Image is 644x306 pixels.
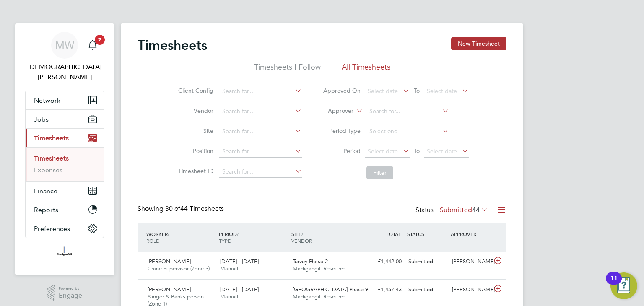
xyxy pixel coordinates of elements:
span: [PERSON_NAME] [148,258,191,265]
span: [PERSON_NAME] [148,286,191,293]
input: Search for... [366,106,449,117]
span: Select date [427,87,457,95]
span: To [411,145,422,156]
div: [PERSON_NAME] [449,283,492,297]
span: Powered by [59,285,82,292]
a: Expenses [34,166,62,174]
nav: Main navigation [15,23,114,275]
span: / [301,231,303,237]
span: Crane Supervisor (Zone 3) [148,265,210,272]
a: Go to home page [25,246,104,260]
input: Search for... [219,126,302,137]
span: TYPE [219,237,231,244]
label: Period [323,147,361,155]
li: All Timesheets [342,62,390,77]
div: Submitted [405,283,449,297]
button: Timesheets [26,129,104,147]
label: Timesheet ID [176,167,213,175]
a: 7 [84,32,101,59]
span: [GEOGRAPHIC_DATA] Phase 9.… [293,286,375,293]
span: Network [34,96,60,104]
label: Client Config [176,87,213,94]
img: madigangill-logo-retina.png [55,246,74,260]
div: PERIOD [217,226,289,248]
span: Select date [368,148,398,155]
span: / [168,231,169,237]
li: Timesheets I Follow [254,62,321,77]
button: Jobs [26,110,104,128]
button: Open Resource Center, 11 new notifications [610,272,637,299]
h2: Timesheets [138,37,207,54]
span: Select date [368,87,398,95]
div: £1,457.43 [361,283,405,297]
div: STATUS [405,226,449,241]
span: VENDOR [291,237,312,244]
span: Reports [34,206,58,214]
button: Filter [366,166,393,179]
div: Status [415,205,490,216]
span: [DATE] - [DATE] [220,258,259,265]
div: Timesheets [26,147,104,181]
div: Submitted [405,255,449,269]
span: MW [55,40,74,51]
label: Submitted [440,206,488,214]
span: Manual [220,265,238,272]
input: Search for... [219,106,302,117]
span: Madigangill Resource Li… [293,265,357,272]
div: WORKER [144,226,217,248]
div: APPROVER [449,226,492,241]
button: Network [26,91,104,109]
input: Search for... [219,146,302,158]
label: Period Type [323,127,361,135]
span: Madigangill Resource Li… [293,293,357,300]
label: Approver [316,107,353,115]
label: Vendor [176,107,213,114]
button: Reports [26,200,104,219]
div: 11 [610,278,618,289]
span: Finance [34,187,57,195]
span: ROLE [146,237,159,244]
span: Matthew Wise [25,62,104,82]
span: 44 Timesheets [165,205,224,213]
label: Position [176,147,213,155]
span: Select date [427,148,457,155]
button: New Timesheet [451,37,506,50]
span: Engage [59,292,82,299]
span: Jobs [34,115,49,123]
label: Site [176,127,213,135]
button: Preferences [26,219,104,238]
input: Search for... [219,86,302,97]
span: Manual [220,293,238,300]
span: TOTAL [386,231,401,237]
div: SITE [289,226,362,248]
span: [DATE] - [DATE] [220,286,259,293]
span: 7 [95,35,105,45]
span: / [237,231,239,237]
button: Finance [26,182,104,200]
div: Showing [138,205,226,213]
label: Approved On [323,87,361,94]
span: Preferences [34,225,70,233]
span: Turvey Phase 2 [293,258,328,265]
input: Select one [366,126,449,137]
span: To [411,85,422,96]
a: MW[DEMOGRAPHIC_DATA][PERSON_NAME] [25,32,104,82]
span: 44 [472,206,480,214]
div: [PERSON_NAME] [449,255,492,269]
span: 30 of [165,205,180,213]
a: Timesheets [34,154,69,162]
a: Powered byEngage [47,285,83,301]
div: £1,442.00 [361,255,405,269]
span: Timesheets [34,134,69,142]
input: Search for... [219,166,302,178]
